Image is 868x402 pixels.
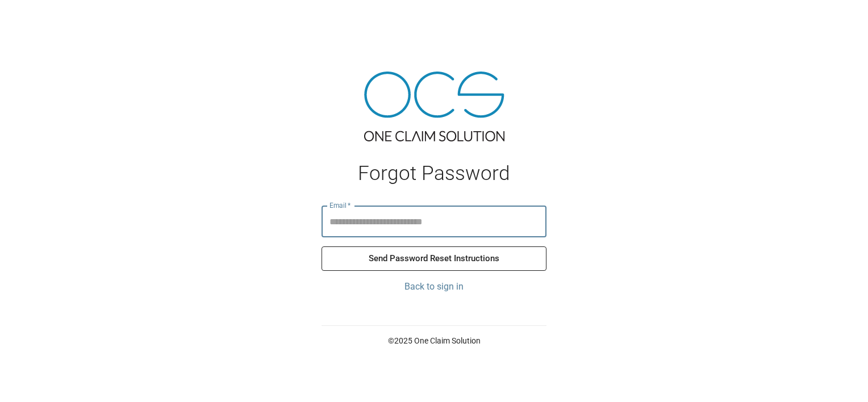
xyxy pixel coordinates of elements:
[364,72,504,141] img: ocs-logo-tra.png
[322,246,546,270] button: Send Password Reset Instructions
[329,200,351,210] label: Email
[322,335,546,346] p: © 2025 One Claim Solution
[14,7,59,30] img: ocs-logo-white-transparent.png
[322,162,546,185] h1: Forgot Password
[322,280,546,294] a: Back to sign in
